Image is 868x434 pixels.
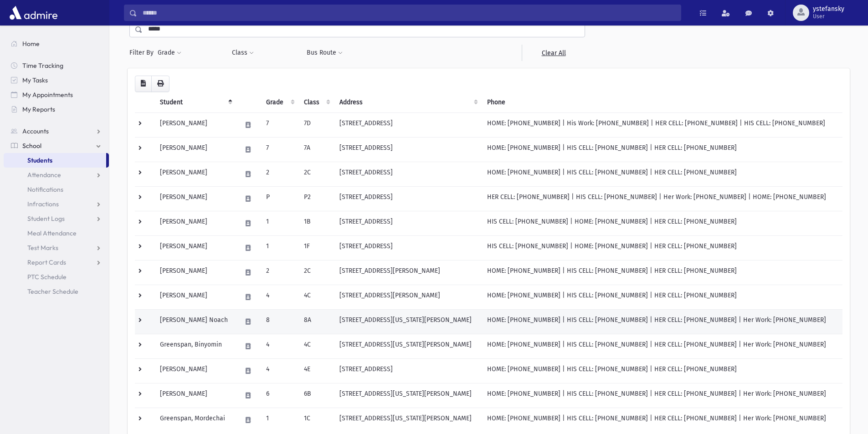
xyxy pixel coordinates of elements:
[261,260,298,285] td: 2
[261,408,298,432] td: 1
[334,92,482,113] th: Address: activate to sort column ascending
[4,153,106,168] a: Students
[482,137,842,162] td: HOME: [PHONE_NUMBER] | HIS CELL: [PHONE_NUMBER] | HER CELL: [PHONE_NUMBER]
[27,258,66,266] span: Report Cards
[154,383,236,408] td: [PERSON_NAME]
[154,112,236,137] td: [PERSON_NAME]
[813,5,844,13] span: ystefansky
[334,408,482,432] td: [STREET_ADDRESS][US_STATE][PERSON_NAME]
[154,408,236,432] td: Greenspan, Mordechai
[306,45,343,61] button: Bus Route
[4,240,109,255] a: Test Marks
[4,168,109,182] a: Attendance
[22,91,73,99] span: My Appointments
[334,137,482,162] td: [STREET_ADDRESS]
[482,92,842,113] th: Phone
[151,76,169,92] button: Print
[482,235,842,260] td: HIS CELL: [PHONE_NUMBER] | HOME: [PHONE_NUMBER] | HER CELL: [PHONE_NUMBER]
[334,309,482,334] td: [STREET_ADDRESS][US_STATE][PERSON_NAME]
[4,73,109,87] a: My Tasks
[261,92,298,113] th: Grade: activate to sort column ascending
[4,226,109,240] a: Meal Attendance
[27,229,77,237] span: Meal Attendance
[154,92,236,113] th: Student: activate to sort column descending
[154,211,236,235] td: [PERSON_NAME]
[4,102,109,117] a: My Reports
[298,334,334,358] td: 4C
[334,334,482,358] td: [STREET_ADDRESS][US_STATE][PERSON_NAME]
[298,112,334,137] td: 7D
[154,309,236,334] td: [PERSON_NAME] Noach
[4,124,109,138] a: Accounts
[27,273,67,281] span: PTC Schedule
[261,211,298,235] td: 1
[4,138,109,153] a: School
[4,182,109,197] a: Notifications
[157,45,182,61] button: Grade
[261,235,298,260] td: 1
[482,334,842,358] td: HOME: [PHONE_NUMBER] | HIS CELL: [PHONE_NUMBER] | HER CELL: [PHONE_NUMBER] | Her Work: [PHONE_NUM...
[4,270,109,284] a: PTC Schedule
[22,127,49,135] span: Accounts
[22,142,41,150] span: School
[334,260,482,285] td: [STREET_ADDRESS][PERSON_NAME]
[298,92,334,113] th: Class: activate to sort column ascending
[22,40,40,48] span: Home
[522,45,585,61] a: Clear All
[482,186,842,211] td: HER CELL: [PHONE_NUMBER] | HIS CELL: [PHONE_NUMBER] | Her Work: [PHONE_NUMBER] | HOME: [PHONE_NUM...
[482,358,842,383] td: HOME: [PHONE_NUMBER] | HIS CELL: [PHONE_NUMBER] | HER CELL: [PHONE_NUMBER]
[4,255,109,270] a: Report Cards
[4,211,109,226] a: Student Logs
[27,244,58,252] span: Test Marks
[298,408,334,432] td: 1C
[261,162,298,186] td: 2
[27,287,78,296] span: Teacher Schedule
[22,61,63,70] span: Time Tracking
[135,76,152,92] button: CSV
[22,105,55,113] span: My Reports
[334,285,482,309] td: [STREET_ADDRESS][PERSON_NAME]
[27,156,52,164] span: Students
[154,260,236,285] td: [PERSON_NAME]
[261,186,298,211] td: P
[334,211,482,235] td: [STREET_ADDRESS]
[298,260,334,285] td: 2C
[261,334,298,358] td: 4
[334,112,482,137] td: [STREET_ADDRESS]
[261,285,298,309] td: 4
[4,36,109,51] a: Home
[334,235,482,260] td: [STREET_ADDRESS]
[334,383,482,408] td: [STREET_ADDRESS][US_STATE][PERSON_NAME]
[154,285,236,309] td: [PERSON_NAME]
[298,309,334,334] td: 8A
[482,162,842,186] td: HOME: [PHONE_NUMBER] | HIS CELL: [PHONE_NUMBER] | HER CELL: [PHONE_NUMBER]
[129,48,157,57] span: Filter By
[4,87,109,102] a: My Appointments
[298,235,334,260] td: 1F
[298,137,334,162] td: 7A
[261,383,298,408] td: 6
[482,309,842,334] td: HOME: [PHONE_NUMBER] | HIS CELL: [PHONE_NUMBER] | HER CELL: [PHONE_NUMBER] | Her Work: [PHONE_NUM...
[154,235,236,260] td: [PERSON_NAME]
[27,200,59,208] span: Infractions
[261,358,298,383] td: 4
[482,112,842,137] td: HOME: [PHONE_NUMBER] | His Work: [PHONE_NUMBER] | HER CELL: [PHONE_NUMBER] | HIS CELL: [PHONE_NUM...
[482,211,842,235] td: HIS CELL: [PHONE_NUMBER] | HOME: [PHONE_NUMBER] | HER CELL: [PHONE_NUMBER]
[27,214,65,223] span: Student Logs
[231,45,254,61] button: Class
[4,58,109,73] a: Time Tracking
[261,112,298,137] td: 7
[298,162,334,186] td: 2C
[4,197,109,211] a: Infractions
[334,358,482,383] td: [STREET_ADDRESS]
[298,383,334,408] td: 6B
[334,186,482,211] td: [STREET_ADDRESS]
[137,5,681,21] input: Search
[7,4,60,22] img: AdmirePro
[154,334,236,358] td: Greenspan, Binyomin
[27,185,63,194] span: Notifications
[22,76,48,84] span: My Tasks
[334,162,482,186] td: [STREET_ADDRESS]
[298,358,334,383] td: 4E
[261,137,298,162] td: 7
